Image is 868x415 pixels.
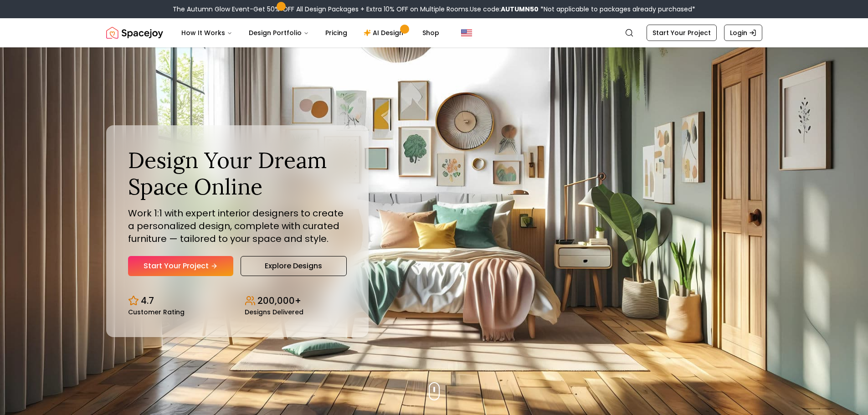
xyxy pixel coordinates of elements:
[539,5,695,14] span: *Not applicable to packages already purchased*
[241,256,347,276] a: Explore Designs
[173,5,695,14] div: The Autumn Glow Event-Get 50% OFF All Design Packages + Extra 10% OFF on Multiple Rooms.
[647,25,717,41] a: Start Your Project
[174,24,447,42] nav: Main
[415,24,447,42] a: Shop
[245,309,303,315] small: Designs Delivered
[128,147,347,200] h1: Design Your Dream Space Online
[128,256,233,276] a: Start Your Project
[501,5,539,14] b: AUTUMN50
[106,24,163,42] a: Spacejoy
[128,309,185,315] small: Customer Rating
[257,294,301,307] p: 200,000+
[470,5,539,14] span: Use code:
[106,18,762,47] nav: Global
[356,24,413,42] a: AI Design
[128,287,347,315] div: Design stats
[724,25,762,41] a: Login
[141,294,154,307] p: 4.7
[318,24,354,42] a: Pricing
[174,24,240,42] button: How It Works
[241,24,316,42] button: Design Portfolio
[128,207,347,245] p: Work 1:1 with expert interior designers to create a personalized design, complete with curated fu...
[461,27,472,38] img: United States
[106,24,163,42] img: Spacejoy Logo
